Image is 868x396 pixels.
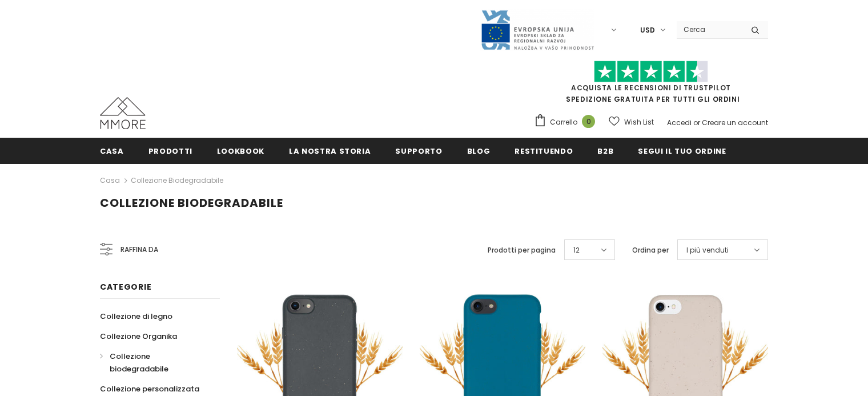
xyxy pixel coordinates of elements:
img: Fidati di Pilot Stars [594,61,708,83]
img: Casi MMORE [100,97,146,129]
span: Segui il tuo ordine [638,146,726,157]
span: Carrello [550,117,577,128]
a: Segui il tuo ordine [638,138,726,163]
span: supporto [395,146,442,157]
span: Wish List [624,117,654,128]
a: Restituendo [515,138,573,163]
span: or [693,118,700,127]
input: Search Site [677,21,742,38]
a: Collezione Organika [100,326,177,346]
span: Blog [467,146,491,157]
span: Raffina da [120,243,158,256]
img: Javni Razpis [480,9,594,51]
span: USD [640,25,655,36]
span: Collezione biodegradabile [100,195,283,211]
a: Lookbook [217,138,264,163]
a: Carrello 0 [534,114,601,131]
span: Prodotti [148,146,192,157]
span: I più venduti [686,245,729,256]
span: Restituendo [515,146,573,157]
a: Casa [100,174,120,187]
span: La nostra storia [289,146,371,157]
a: Accedi [667,118,692,127]
span: B2B [597,146,613,157]
span: 12 [573,245,580,256]
span: SPEDIZIONE GRATUITA PER TUTTI GLI ORDINI [534,66,768,104]
a: Collezione biodegradabile [131,175,223,185]
a: Creare un account [702,118,768,127]
a: B2B [597,138,613,163]
a: Collezione di legno [100,306,172,326]
a: La nostra storia [289,138,371,163]
a: Acquista le recensioni di TrustPilot [571,83,731,93]
span: Categorie [100,281,151,293]
label: Prodotti per pagina [488,245,556,256]
span: Collezione di legno [100,311,172,322]
span: Collezione Organika [100,331,177,342]
a: Collezione biodegradabile [100,346,207,379]
span: Lookbook [217,146,264,157]
span: 0 [582,115,595,128]
a: supporto [395,138,442,163]
a: Javni Razpis [480,25,594,34]
a: Casa [100,138,124,163]
span: Collezione biodegradabile [110,351,168,374]
a: Blog [467,138,491,163]
a: Wish List [609,112,654,132]
a: Prodotti [148,138,192,163]
span: Casa [100,146,124,157]
label: Ordina per [632,245,669,256]
span: Collezione personalizzata [100,383,199,394]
